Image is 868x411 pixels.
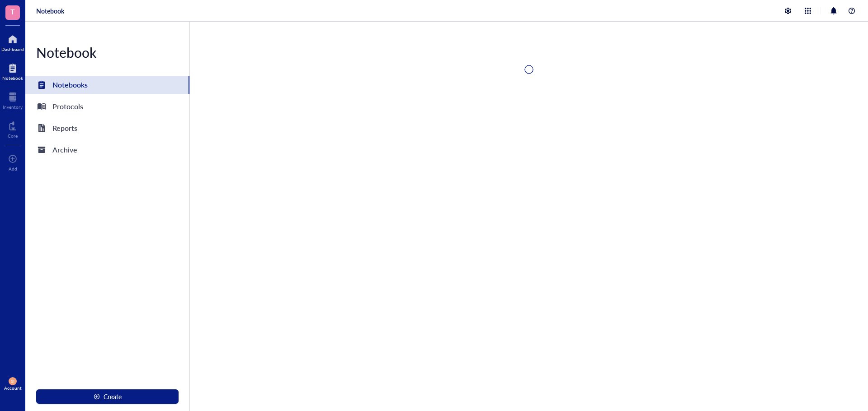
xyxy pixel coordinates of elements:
[25,97,189,115] a: Protocols
[25,43,189,61] div: Notebook
[3,90,23,110] a: Inventory
[52,79,88,91] div: Notebooks
[104,393,122,400] span: Create
[10,379,15,384] span: ST
[25,141,189,159] a: Archive
[4,385,22,391] div: Account
[52,143,77,156] div: Archive
[25,76,189,94] a: Notebooks
[8,133,18,139] div: Core
[36,389,179,404] button: Create
[2,75,23,81] div: Notebook
[25,119,189,137] a: Reports
[36,7,64,15] a: Notebook
[9,166,17,171] div: Add
[3,104,23,110] div: Inventory
[2,61,23,81] a: Notebook
[1,46,24,52] div: Dashboard
[8,119,18,139] a: Core
[52,100,83,113] div: Protocols
[10,6,15,17] span: T
[1,32,24,52] a: Dashboard
[52,122,77,134] div: Reports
